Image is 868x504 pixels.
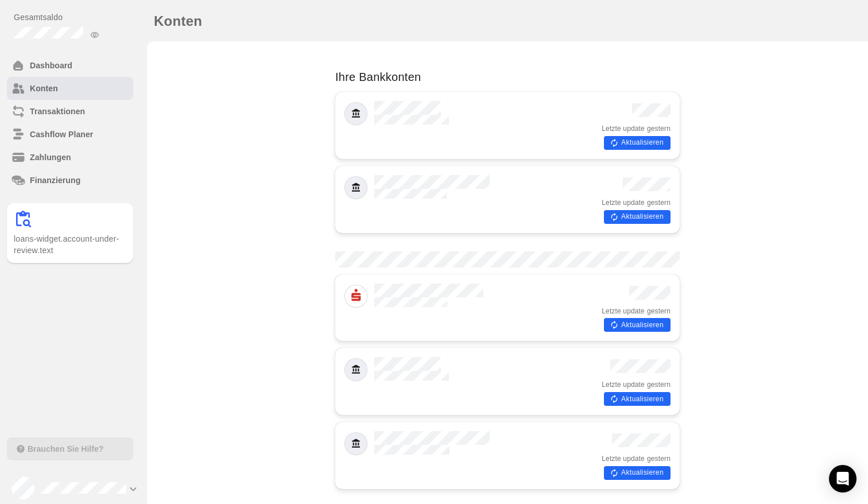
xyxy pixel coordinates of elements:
[345,177,367,199] img: Default.png
[345,433,367,455] img: Default.png
[88,28,102,41] button: Balance ausblenden
[604,466,671,480] button: Aktualisieren
[647,307,671,316] span: gestern
[647,454,671,463] span: gestern
[345,285,367,307] img: Sparkasse.png
[647,380,671,389] span: gestern
[14,233,126,256] p: loans-widget.account-under-review.text
[604,392,671,406] button: Aktualisieren
[7,54,133,77] a: Dashboard
[7,100,133,123] a: Transaktionen
[7,77,133,100] a: Konten
[154,9,202,33] h1: Konten
[30,106,129,117] h6: Transaktionen
[30,60,129,71] h6: Dashboard
[647,198,671,207] span: gestern
[7,169,133,192] a: Finanzierung
[602,380,671,389] div: Letzte update
[14,11,133,23] p: Gesamtsaldo
[7,146,133,169] a: Zahlungen
[345,359,367,381] img: Default.png
[30,152,129,163] h6: Zahlungen
[829,465,857,493] div: Intercom-Nachrichtendienst öffnen
[604,318,671,332] button: Aktualisieren
[30,175,129,186] h6: Finanzierung
[335,69,680,85] p: Ihre Bankkonten
[602,307,671,316] div: Letzte update
[602,454,671,463] div: Letzte update
[30,83,129,94] h6: Konten
[647,124,671,133] span: gestern
[345,103,367,125] img: Default.png
[604,210,671,224] button: Aktualisieren
[30,129,129,140] h6: Cashflow Planer
[7,123,133,146] a: Cashflow Planer
[602,198,671,207] div: Letzte update
[602,124,671,133] div: Letzte update
[7,437,133,460] button: Brauchen Sie Hilfe?
[604,136,671,150] button: Aktualisieren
